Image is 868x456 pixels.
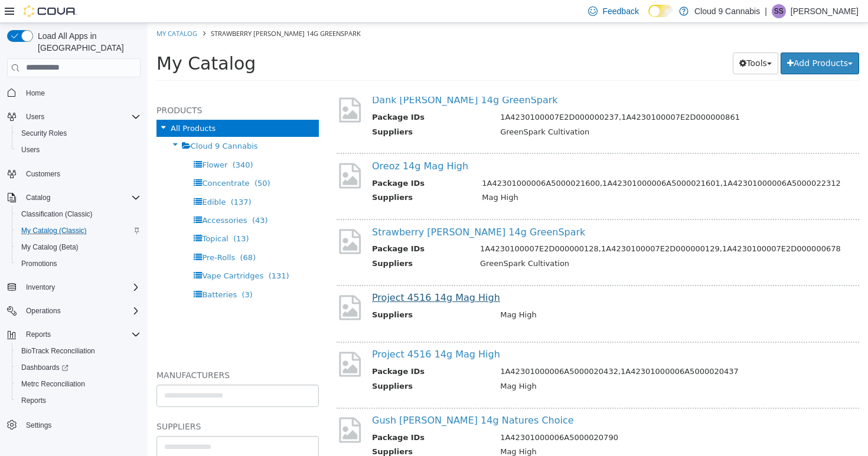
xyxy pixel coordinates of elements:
span: Concentrate [54,156,102,165]
a: Strawberry [PERSON_NAME] 14g GreenSpark [224,204,438,215]
span: Vape Cartridges [54,248,116,257]
span: Security Roles [17,126,141,140]
a: My Catalog (Classic) [17,224,92,238]
th: Package IDs [224,343,344,357]
span: Edible [54,175,78,183]
button: Users [21,110,49,124]
span: Home [26,88,45,98]
button: Catalog [2,189,145,206]
a: Project 4516 14g Mag High [224,269,353,280]
span: Batteries [54,267,89,276]
a: My Catalog [9,6,50,15]
span: SS [774,4,784,18]
button: Users [2,109,145,125]
span: Security Roles [21,129,67,138]
span: (68) [92,230,108,239]
span: Settings [21,417,141,432]
a: Oreoz 14g Mag High [224,137,321,149]
button: Inventory [21,280,60,294]
img: missing-image.png [189,270,216,299]
button: Add Products [633,29,712,51]
span: Dashboards [21,363,68,372]
span: Catalog [26,193,50,202]
span: All Products [23,101,68,110]
span: (137) [83,175,104,183]
button: Reports [2,326,145,343]
a: Home [21,86,50,100]
td: Mag High [325,169,702,183]
a: Dashboards [17,360,73,375]
span: Operations [21,304,141,318]
span: Users [26,112,44,122]
th: Suppliers [224,286,344,301]
img: missing-image.png [189,204,216,233]
button: Tools [585,29,631,51]
span: Strawberry [PERSON_NAME] 14g GreenSpark [63,6,213,15]
th: Package IDs [224,409,344,424]
span: Catalog [21,191,141,205]
button: Metrc Reconciliation [12,376,145,392]
span: Users [21,110,141,124]
a: My Catalog (Beta) [17,240,83,254]
span: BioTrack Reconciliation [17,344,141,358]
span: (43) [105,193,120,202]
th: Package IDs [224,88,344,103]
td: 1A42301000006A5000020432,1A42301000006A5000020437 [344,343,702,357]
span: Pre-Rolls [54,230,87,239]
button: Reports [21,327,56,342]
button: Security Roles [12,125,145,142]
td: 1A42301000006A5000021600,1A42301000006A5000021601,1A42301000006A5000022312 [325,155,702,169]
button: Home [2,84,145,101]
td: GreenSpark Cultivation [324,235,702,250]
span: Cloud 9 Cannabis [43,119,110,127]
td: 1A4230100007E2D000000128,1A4230100007E2D000000129,1A4230100007E2D000000678 [324,220,702,235]
td: 1A42301000006A5000020790 [344,409,702,424]
div: Sarbjot Singh [772,4,786,18]
span: My Catalog (Classic) [21,226,87,235]
span: Metrc Reconciliation [21,379,85,389]
span: Dashboards [17,360,141,375]
button: Inventory [2,279,145,296]
button: Operations [2,303,145,319]
img: missing-image.png [189,327,216,356]
span: Reports [21,396,46,405]
th: Suppliers [224,169,325,183]
p: | [765,4,767,18]
button: Customers [2,165,145,182]
th: Package IDs [224,220,324,235]
span: (3) [94,267,105,276]
span: (13) [86,211,102,220]
button: BioTrack Reconciliation [12,343,145,359]
a: Customers [21,167,65,181]
input: Dark Mode [648,5,673,17]
td: Mag High [344,286,702,301]
button: My Catalog (Classic) [12,222,145,239]
a: Dashboards [12,359,145,376]
button: Settings [2,416,145,433]
p: [PERSON_NAME] [791,4,859,18]
a: Security Roles [17,126,71,140]
span: Settings [26,421,51,430]
a: Promotions [17,257,62,271]
span: Users [21,145,40,155]
span: Load All Apps in [GEOGRAPHIC_DATA] [33,30,141,54]
span: Topical [54,211,80,220]
span: BioTrack Reconciliation [21,346,95,356]
span: (340) [85,137,106,146]
a: Reports [17,393,51,408]
h5: Products [9,80,171,94]
span: Classification (Classic) [17,207,141,221]
span: Customers [21,166,141,181]
img: Cova [24,5,77,17]
td: 1A4230100007E2D000000237,1A4230100007E2D000000861 [344,88,702,103]
span: Reports [17,393,141,408]
span: Classification (Classic) [21,209,93,219]
span: Operations [26,306,61,316]
span: My Catalog [9,30,108,51]
td: GreenSpark Cultivation [344,103,702,118]
a: Classification (Classic) [17,207,97,221]
th: Suppliers [224,235,324,250]
td: Mag High [344,357,702,372]
span: Promotions [17,257,141,271]
button: Promotions [12,255,145,272]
